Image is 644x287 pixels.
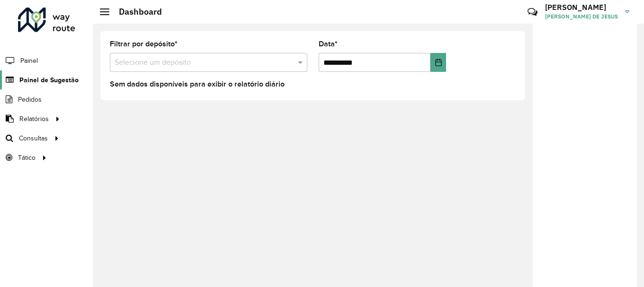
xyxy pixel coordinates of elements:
h2: Dashboard [109,7,162,17]
span: Painel de Sugestão [19,75,79,85]
span: [PERSON_NAME] DE JESUS [545,12,618,21]
a: Contato Rápido [522,2,543,22]
button: Choose Date [430,53,446,72]
label: Data [319,38,338,50]
span: Relatórios [19,114,49,124]
span: Consultas [19,133,48,143]
span: Painel [20,56,38,66]
span: Tático [18,153,36,163]
label: Filtrar por depósito [110,38,178,50]
label: Sem dados disponíveis para exibir o relatório diário [110,78,285,90]
h3: [PERSON_NAME] [545,3,618,12]
span: Pedidos [18,95,42,104]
